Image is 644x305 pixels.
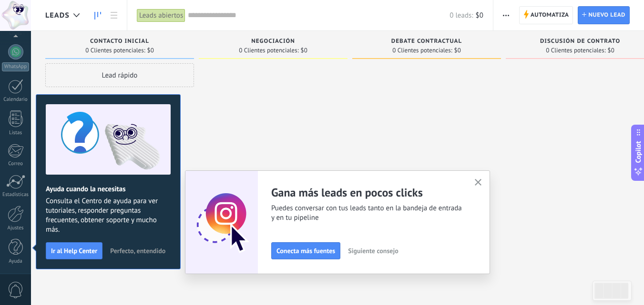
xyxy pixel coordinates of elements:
span: Perfecto, entendido [110,247,165,254]
span: Discusión de contrato [540,38,620,45]
div: Ayuda [2,258,30,265]
span: Nuevo lead [588,7,625,24]
div: Calendario [2,97,30,103]
span: Debate contractual [391,38,462,45]
button: Conecta más fuentes [271,242,340,259]
span: 0 Clientes potenciales: [546,48,605,53]
span: Ir al Help Center [51,247,97,254]
a: Nuevo lead [578,6,630,24]
div: Contacto inicial [50,38,189,46]
span: $0 [454,48,461,53]
span: Automatiza [531,7,569,24]
span: Copilot [634,141,643,163]
div: Lead rápido [45,63,194,87]
span: $0 [608,48,614,53]
span: Leads [45,11,70,20]
span: $0 [476,11,483,20]
h2: Gana más leads en pocos clicks [271,185,463,200]
span: Contacto inicial [90,38,149,45]
span: 0 Clientes potenciales: [392,48,452,53]
div: Leads abiertos [137,9,185,22]
span: Negociación [251,38,295,45]
div: Estadísticas [2,192,30,198]
a: Lista [106,6,122,25]
a: Automatiza [519,6,573,24]
div: WhatsApp [2,62,29,71]
a: Leads [90,6,106,25]
button: Más [499,6,513,24]
span: Conecta más fuentes [276,247,335,254]
h2: Ayuda cuando la necesitas [46,185,171,194]
span: Puedes conversar con tus leads tanto en la bandeja de entrada y en tu pipeline [271,204,463,223]
div: Ajustes [2,225,30,231]
div: Negociación [204,38,343,46]
span: $0 [147,48,154,53]
span: 0 leads: [450,11,473,20]
button: Ir al Help Center [46,242,102,259]
button: Perfecto, entendido [106,244,170,258]
button: Siguiente consejo [344,244,402,258]
span: 0 Clientes potenciales: [239,48,298,53]
span: Siguiente consejo [348,247,398,254]
div: Correo [2,161,30,167]
span: $0 [301,48,307,53]
div: Listas [2,130,30,136]
div: Debate contractual [357,38,496,46]
span: 0 Clientes potenciales: [85,48,145,53]
span: Consulta el Centro de ayuda para ver tutoriales, responder preguntas frecuentes, obtener soporte ... [46,197,171,235]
